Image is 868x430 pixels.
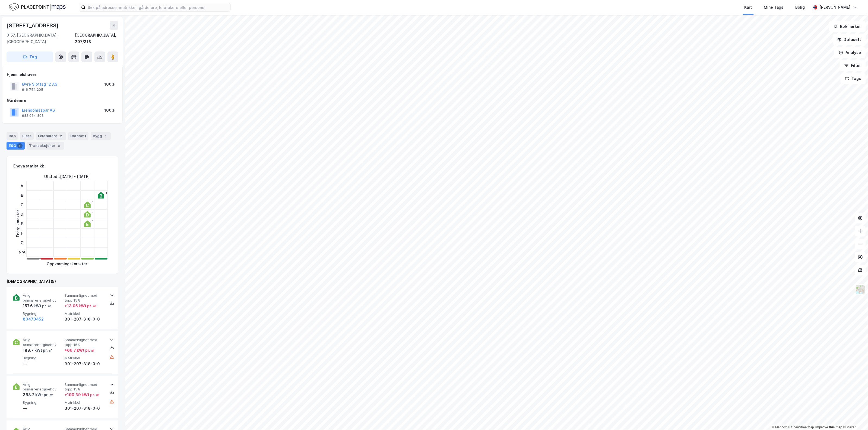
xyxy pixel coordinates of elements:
[834,47,866,58] button: Analyse
[65,356,104,360] span: Matrikkel
[91,132,111,140] div: Bygg
[75,32,118,45] div: [GEOGRAPHIC_DATA], 207/318
[820,4,851,11] div: [PERSON_NAME]
[19,200,26,209] div: C
[7,32,75,45] div: 0157, [GEOGRAPHIC_DATA], [GEOGRAPHIC_DATA]
[9,2,66,12] img: logo.f888ab2527a4732fd821a326f86c7f29.svg
[19,190,26,200] div: B
[23,382,62,392] span: Årlig primærenergibehov
[65,347,95,354] div: + 66.7 kWt pr. ㎡
[23,347,52,354] div: 188.7
[7,21,60,30] div: [STREET_ADDRESS]
[19,228,26,238] div: F
[15,210,21,237] div: Energikarakter
[34,392,53,398] div: kWt pr. ㎡
[855,284,866,295] img: Z
[23,400,62,405] span: Bygning
[47,261,87,267] div: Oppvarmingskarakter
[65,382,104,392] span: Sammenlignet med topp 15%
[840,60,866,71] button: Filter
[23,338,62,347] span: Årlig primærenergibehov
[33,303,52,309] div: kWt pr. ㎡
[65,361,104,367] div: 301-207-318-0-0
[23,303,52,309] div: 157.6
[103,133,109,139] div: 1
[65,405,104,412] div: 301-207-318-0-0
[27,142,64,150] div: Transaksjoner
[23,293,62,303] span: Årlig primærenergibehov
[91,210,93,214] div: 2
[65,293,104,303] span: Sammenlignet med topp 15%
[816,425,842,429] a: Improve this map
[23,356,62,360] span: Bygning
[56,143,62,148] div: 8
[22,114,44,118] div: 932 064 308
[23,405,62,412] div: —
[13,163,44,169] div: Enova statistikk
[833,34,866,45] button: Datasett
[7,132,18,140] div: Info
[7,51,53,62] button: Tag
[19,238,26,247] div: G
[65,303,97,309] div: + 13.05 kWt pr. ㎡
[19,209,26,219] div: D
[65,311,104,316] span: Matrikkel
[788,425,814,429] a: OpenStreetMap
[7,71,118,78] div: Hjemmelshaver
[92,220,93,223] div: 1
[65,316,104,322] div: 301-207-318-0-0
[104,81,115,88] div: 100%
[92,201,93,204] div: 1
[23,316,44,322] button: 80470452
[104,107,115,114] div: 100%
[34,347,52,354] div: kWt pr. ㎡
[19,247,26,257] div: N/A
[19,219,26,228] div: E
[829,21,866,32] button: Bokmerker
[745,4,752,11] div: Kart
[45,173,90,180] div: Utstedt : [DATE] - [DATE]
[772,425,787,429] a: Mapbox
[22,88,43,92] div: 916 754 205
[796,4,805,11] div: Bolig
[85,3,230,11] input: Søk på adresse, matrikkel, gårdeiere, leietakere eller personer
[7,142,25,150] div: ESG
[68,132,88,140] div: Datasett
[841,404,868,430] iframe: Chat Widget
[764,4,784,11] div: Mine Tags
[23,311,62,316] span: Bygning
[58,133,64,139] div: 2
[106,191,107,195] div: 1
[65,400,104,405] span: Matrikkel
[65,338,104,347] span: Sammenlignet med topp 15%
[20,132,34,140] div: Eiere
[23,361,62,367] div: —
[36,132,66,140] div: Leietakere
[17,143,23,148] div: 5
[7,97,118,104] div: Gårdeiere
[841,73,866,84] button: Tags
[7,278,118,285] div: [DEMOGRAPHIC_DATA] (5)
[23,392,53,398] div: 368.2
[19,181,26,190] div: A
[65,392,100,398] div: + 190.39 kWt pr. ㎡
